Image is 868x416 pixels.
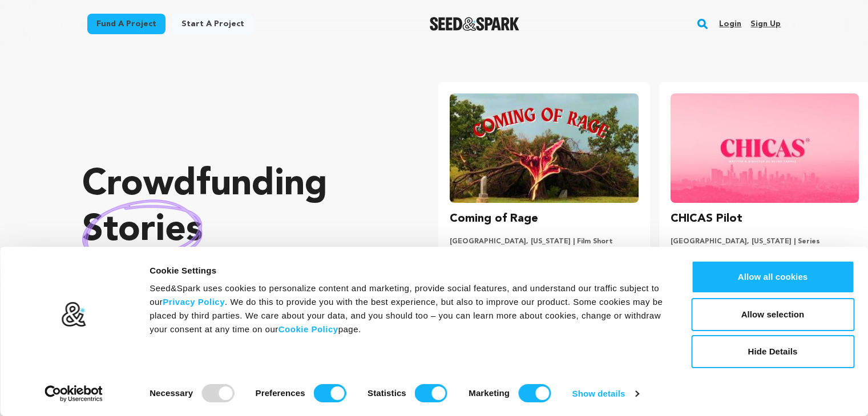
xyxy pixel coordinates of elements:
[87,14,165,34] a: Fund a project
[572,385,639,402] a: Show details
[430,17,519,31] a: Seed&Spark Homepage
[671,210,742,228] h3: CHICAS Pilot
[150,264,665,278] div: Cookie Settings
[671,93,859,203] img: CHICAS Pilot image
[150,388,193,398] strong: Necessary
[278,324,338,334] a: Cookie Policy
[719,15,741,33] a: Login
[82,199,203,262] img: hand sketched image
[150,282,665,336] div: Seed&Spark uses cookies to personalize content and marketing, provide social features, and unders...
[82,162,393,299] p: Crowdfunding that .
[368,388,406,398] strong: Statistics
[750,15,781,33] a: Sign up
[163,297,225,307] a: Privacy Policy
[61,301,87,328] img: logo
[430,17,519,31] img: Seed&Spark Logo Dark Mode
[256,388,305,398] strong: Preferences
[671,237,859,246] p: [GEOGRAPHIC_DATA], [US_STATE] | Series
[172,14,253,34] a: Start a project
[24,385,124,402] a: Usercentrics Cookiebot - opens in a new window
[691,260,854,293] button: Allow all cookies
[450,93,638,203] img: Coming of Rage image
[691,298,854,331] button: Allow selection
[450,210,538,228] h3: Coming of Rage
[469,388,510,398] strong: Marketing
[450,237,638,246] p: [GEOGRAPHIC_DATA], [US_STATE] | Film Short
[691,335,854,368] button: Hide Details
